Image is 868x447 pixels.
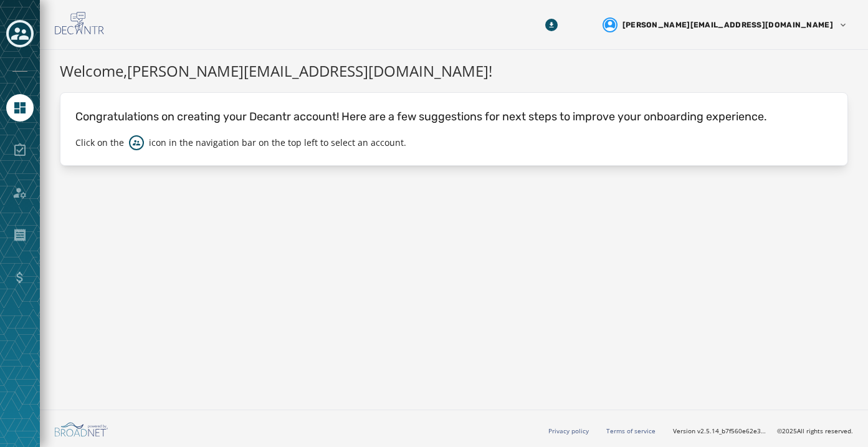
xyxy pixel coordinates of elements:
p: icon in the navigation bar on the top left to select an account. [149,137,406,149]
a: Terms of service [606,426,656,435]
p: Congratulations on creating your Decantr account! Here are a few suggestions for next steps to im... [75,108,832,125]
a: Privacy policy [548,426,589,435]
span: © 2025 All rights reserved. [777,426,853,435]
button: User settings [598,12,853,37]
span: v2.5.14_b7f560e62e3347fd09829e8ac9922915a95fe427 [697,426,767,436]
span: Version [673,426,767,436]
p: Click on the [75,137,124,149]
button: Download Menu [540,14,563,36]
a: Navigate to Home [6,94,34,122]
span: [PERSON_NAME][EMAIL_ADDRESS][DOMAIN_NAME] [622,20,833,30]
button: Toggle account select drawer [6,20,34,47]
h1: Welcome, [PERSON_NAME][EMAIL_ADDRESS][DOMAIN_NAME] ! [60,60,848,82]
